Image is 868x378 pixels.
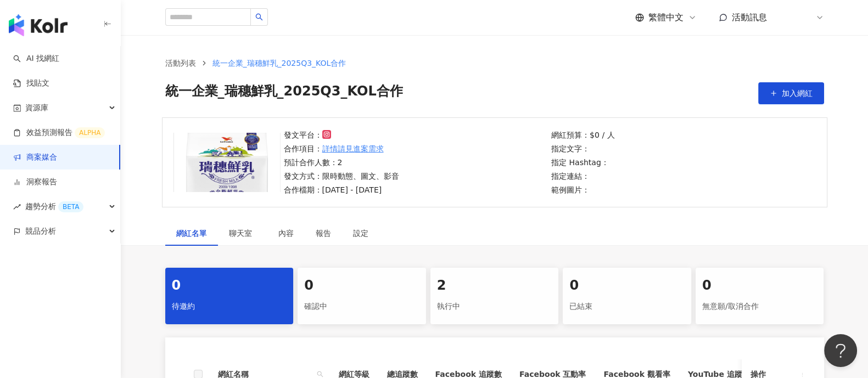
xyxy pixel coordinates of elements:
span: 統一企業_瑞穗鮮乳_2025Q3_KOL合作 [165,82,403,104]
span: 趨勢分析 [25,194,83,219]
div: 網紅名單 [176,227,207,239]
p: 預計合作人數：2 [284,156,399,168]
span: K [797,12,802,24]
div: 0 [702,277,817,295]
div: 報告 [316,227,331,239]
span: 競品分析 [25,219,56,244]
a: 效益預測報告ALPHA [13,127,105,138]
span: 資源庫 [25,95,48,120]
a: 詳情請見進案需求 [322,143,384,155]
div: 0 [304,277,419,295]
a: 活動列表 [163,57,198,69]
span: search [317,371,323,377]
a: 洞察報告 [13,177,57,188]
div: 執行中 [437,297,552,316]
a: 商案媒合 [13,152,57,163]
div: 已結束 [569,297,685,316]
div: 0 [569,277,685,295]
span: rise [13,203,21,211]
div: 2 [437,277,552,295]
span: search [255,13,263,21]
div: 0 [172,277,287,295]
span: 統一企業_瑞穗鮮乳_2025Q3_KOL合作 [212,59,346,67]
p: 指定連結： [551,170,614,182]
span: 加入網紅 [782,89,813,98]
p: 範例圖片： [551,184,614,196]
p: 發文方式：限時動態、圖文、影音 [284,170,399,182]
p: 指定文字： [551,143,614,155]
p: 網紅預算：$0 / 人 [551,129,614,141]
a: searchAI 找網紅 [13,53,59,64]
div: 確認中 [304,297,419,316]
a: 找貼文 [13,78,49,89]
span: 繁體中文 [648,12,684,24]
div: 設定 [353,227,368,239]
p: 發文平台： [284,129,399,141]
div: 內容 [278,227,294,239]
img: logo [9,14,68,36]
div: 無意願/取消合作 [702,297,817,316]
img: 詳情請見進案需求 [173,133,281,192]
p: 合作項目： [284,143,399,155]
div: 待邀約 [172,297,287,316]
button: 加入網紅 [758,82,824,104]
span: 活動訊息 [732,12,767,22]
p: 指定 Hashtag： [551,156,614,168]
span: 聊天室 [229,229,256,237]
iframe: Help Scout Beacon - Open [824,334,857,367]
div: BETA [58,201,83,212]
p: 合作檔期：[DATE] - [DATE] [284,184,399,196]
